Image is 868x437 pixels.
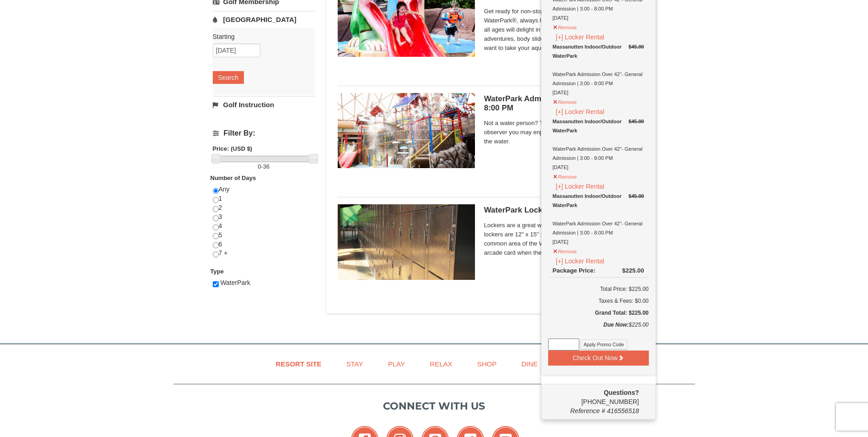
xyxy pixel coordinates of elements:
[553,170,577,181] button: Remove
[484,7,644,53] span: Get ready for non-stop thrills at the Massanutten WaterPark®, always heated to 84° Fahrenheit. Ch...
[335,354,375,374] a: Stay
[484,119,644,146] span: Not a water person? Then this ticket is just for you. As an observer you may enjoy the WaterPark ...
[466,354,508,374] a: Shop
[553,117,644,135] div: Massanutten Indoor/Outdoor WaterPark
[548,388,639,405] span: [PHONE_NUMBER]
[548,308,649,317] h5: Grand Total: $225.00
[548,284,649,294] h6: Total Price: $225.00
[553,117,644,172] div: WaterPark Admission Over 42"- General Admission | 3:00 - 8:00 PM [DATE]
[484,94,644,113] h5: WaterPark Admission- Observer | 3:00 - 8:00 PM
[213,96,315,113] a: Golf Instruction
[377,354,416,374] a: Play
[548,296,649,306] div: Taxes & Fees: $0.00
[510,354,549,374] a: Dine
[604,389,639,396] strong: Questions?
[553,42,644,60] div: Massanutten Indoor/Outdoor WaterPark
[484,206,644,215] h5: WaterPark Locker Rental
[548,350,649,365] button: Check Out Now
[548,320,649,339] div: $225.00
[553,191,644,246] div: WaterPark Admission Over 42"- General Admission | 3:00 - 8:00 PM [DATE]
[213,162,315,171] label: -
[220,279,250,286] span: WaterPark
[581,339,627,350] button: Apply Promo Code
[553,245,577,256] button: Remove
[553,42,644,97] div: WaterPark Admission Over 42"- General Admission | 3:00 - 8:00 PM [DATE]
[553,95,577,107] button: Remove
[553,267,596,274] span: Package Price:
[258,163,261,170] span: 0
[629,119,644,124] del: $45.00
[213,145,253,152] strong: Price: (USD $)
[484,221,644,257] span: Lockers are a great way to keep your valuables safe. The lockers are 12" x 15" x 18" in size and ...
[629,44,644,49] del: $45.00
[213,32,308,41] label: Starting
[629,193,644,199] del: $45.00
[607,407,639,415] span: 416556518
[338,93,475,168] img: 6619917-1066-60f46fa6.jpg
[263,163,270,170] span: 36
[213,11,315,28] a: [GEOGRAPHIC_DATA]
[553,107,608,117] button: [+] Locker Rental
[622,266,644,275] div: $225.00
[570,407,605,415] span: Reference #
[553,21,577,32] button: Remove
[213,185,315,267] div: Any 1 2 3 4 5 6 7 +
[210,175,256,181] strong: Number of Days
[553,256,608,266] button: [+] Locker Rental
[213,129,315,137] h4: Filter By:
[210,268,224,275] strong: Type
[553,181,608,191] button: [+] Locker Rental
[553,32,608,42] button: [+] Locker Rental
[604,322,629,328] strong: Due Now:
[264,354,333,374] a: Resort Site
[418,354,464,374] a: Relax
[553,191,644,210] div: Massanutten Indoor/Outdoor WaterPark
[213,71,244,84] button: Search
[338,204,475,279] img: 6619917-1005-d92ad057.png
[173,399,695,414] p: Connect with us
